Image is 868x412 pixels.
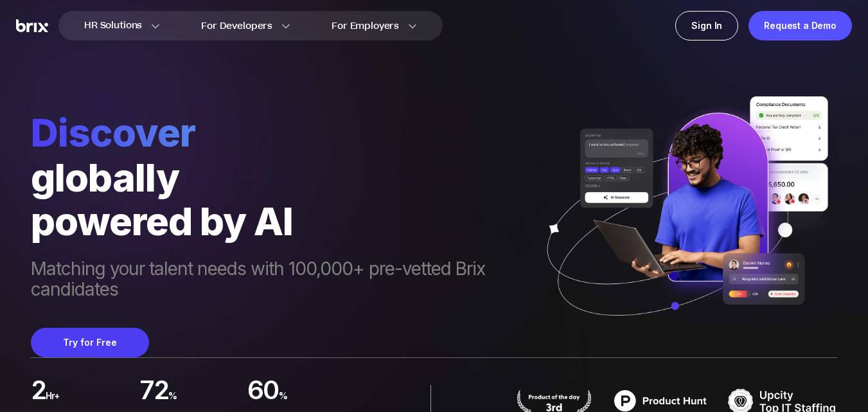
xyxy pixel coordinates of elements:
[31,328,149,357] button: Try for Free
[31,379,46,406] span: 2
[531,96,837,343] img: ai generate
[16,19,48,33] img: Brix Logo
[675,11,738,40] a: Sign In
[139,379,169,406] span: 72
[31,258,531,302] span: Matching your talent needs with 100,000+ pre-vetted Brix candidates
[84,15,142,36] span: HR Solutions
[247,379,279,406] span: 60
[31,156,531,199] div: globally
[332,19,399,33] span: For Employers
[31,199,531,243] div: powered by AI
[748,11,852,40] a: Request a Demo
[31,109,531,156] span: Discover
[201,19,272,33] span: For Developers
